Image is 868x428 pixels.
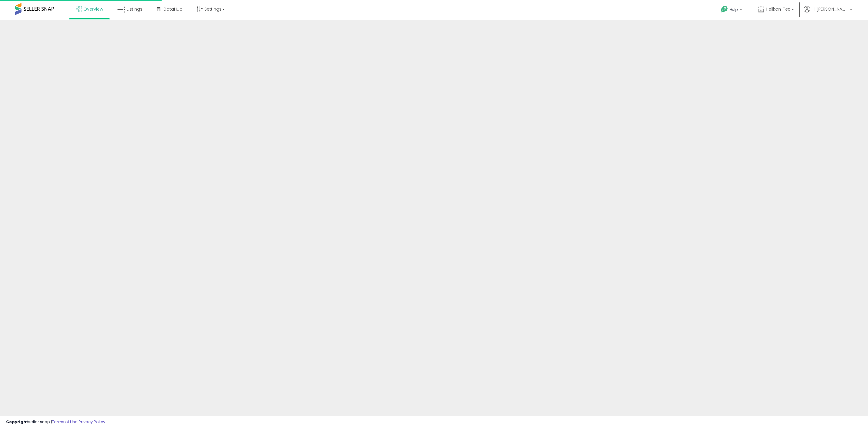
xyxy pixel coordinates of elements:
span: Listings [127,6,142,12]
a: Help [716,1,748,20]
span: DataHub [163,6,183,12]
a: Hi [PERSON_NAME] [804,6,852,20]
span: Helikon-Tex [766,6,790,12]
span: Overview [83,6,103,12]
span: Hi [PERSON_NAME] [812,6,848,12]
span: Help [730,7,738,12]
i: Get Help [721,5,728,13]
